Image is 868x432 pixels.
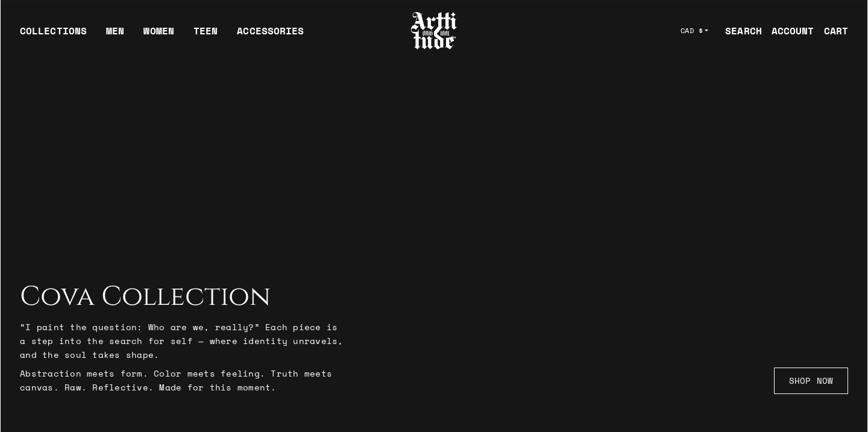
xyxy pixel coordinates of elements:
a: SHOP NOW [774,368,848,394]
a: TEEN [193,23,218,48]
div: ACCESSORIES [237,23,304,48]
p: “I paint the question: Who are we, really?” Each piece is a step into the search for self — where... [20,320,345,362]
a: MEN [106,23,124,48]
a: WOMEN [143,23,174,48]
a: SEARCH [715,19,762,43]
div: COLLECTIONS [20,23,87,48]
div: CART [824,23,848,38]
p: Abstraction meets form. Color meets feeling. Truth meets canvas. Raw. Reflective. Made for this m... [20,366,345,394]
button: CAD $ [673,17,716,44]
span: CAD $ [681,26,703,36]
h2: Cova Collection [20,281,345,313]
a: Open cart [814,19,848,43]
img: Arttitude [410,10,458,51]
a: ACCOUNT [762,19,814,43]
ul: Main navigation [10,23,313,48]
